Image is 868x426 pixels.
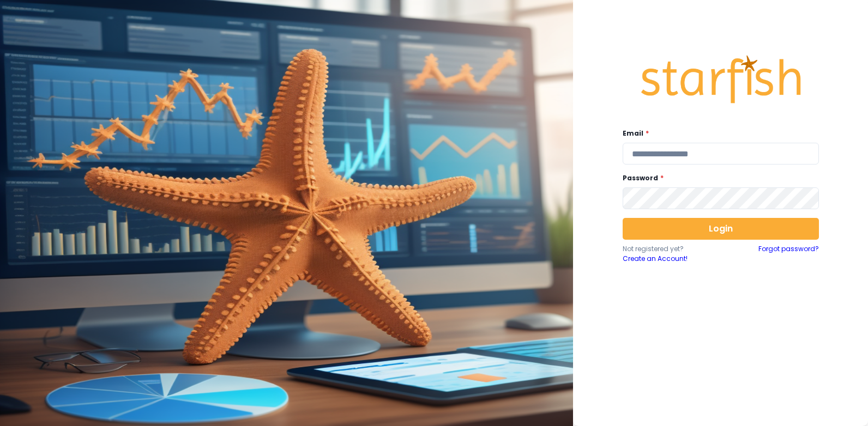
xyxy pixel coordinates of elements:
[623,254,721,264] a: Create an Account!
[623,129,812,138] label: Email
[758,244,819,264] a: Forgot password?
[623,218,819,240] button: Login
[623,173,812,183] label: Password
[639,45,803,114] img: Logo.42cb71d561138c82c4ab.png
[623,244,721,254] p: Not registered yet?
